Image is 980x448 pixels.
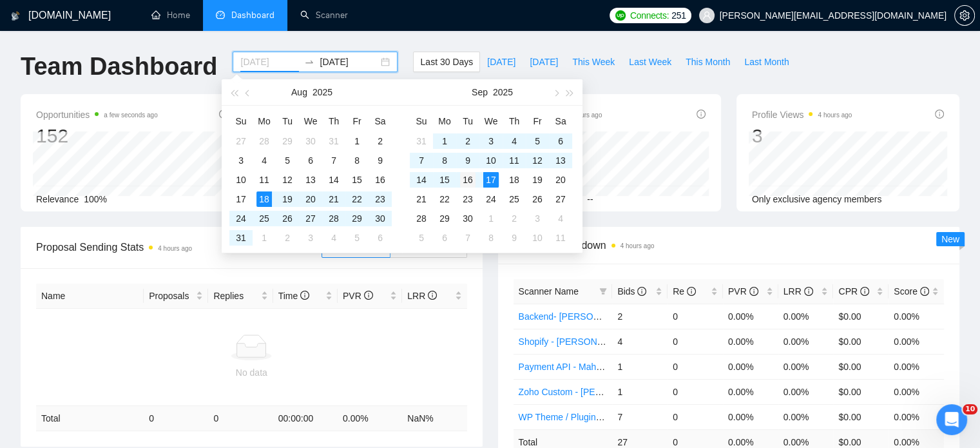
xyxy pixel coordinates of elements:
[506,133,522,149] div: 4
[597,282,610,301] span: filter
[673,286,696,297] span: Re
[572,55,615,69] span: This Week
[506,172,522,188] div: 18
[553,230,568,246] div: 11
[553,153,568,168] div: 13
[479,131,503,151] td: 2025-09-03
[493,79,513,105] button: 2025
[36,107,158,122] span: Opportunities
[345,209,369,228] td: 2025-08-29
[479,170,503,190] td: 2025-09-17
[954,10,975,21] a: setting
[668,329,723,354] td: 0
[280,172,295,188] div: 12
[744,55,789,69] span: Last Month
[778,304,834,329] td: 0.00%
[668,404,723,429] td: 0
[349,133,365,149] div: 1
[456,228,479,248] td: 2025-10-07
[587,194,593,204] span: --
[526,131,549,151] td: 2025-09-05
[229,190,253,209] td: 2025-08-17
[833,329,889,354] td: $0.00
[506,153,522,168] div: 11
[253,111,276,131] th: Mo
[437,133,452,149] div: 1
[437,230,452,246] div: 6
[503,209,526,228] td: 2025-10-02
[479,190,503,209] td: 2025-09-24
[671,8,686,23] span: 251
[519,412,678,422] a: WP Theme / Plugin - [PERSON_NAME]
[304,57,314,67] span: to
[723,329,778,354] td: 0.00%
[312,79,332,105] button: 2025
[889,329,944,354] td: 0.00%
[530,230,545,246] div: 10
[483,230,499,246] div: 8
[479,209,503,228] td: 2025-10-01
[955,10,974,21] span: setting
[549,111,572,131] th: Sa
[229,111,253,131] th: Su
[414,172,429,188] div: 14
[668,379,723,404] td: 0
[617,286,646,297] span: Bids
[778,354,834,379] td: 0.00%
[480,52,523,72] button: [DATE]
[523,52,565,72] button: [DATE]
[456,170,479,190] td: 2025-09-16
[506,191,522,207] div: 25
[349,172,365,188] div: 15
[84,194,107,204] span: 100%
[276,190,299,209] td: 2025-08-19
[229,151,253,170] td: 2025-08-03
[723,304,778,329] td: 0.00%
[612,329,668,354] td: 4
[503,228,526,248] td: 2025-10-09
[276,151,299,170] td: 2025-08-05
[36,239,322,255] span: Proposal Sending Stats
[526,209,549,228] td: 2025-10-03
[410,131,433,151] td: 2025-08-31
[349,230,365,246] div: 5
[372,153,388,168] div: 9
[752,107,852,122] span: Profile Views
[349,211,365,226] div: 29
[299,111,322,131] th: We
[553,133,568,149] div: 6
[460,153,476,168] div: 9
[723,379,778,404] td: 0.00%
[303,172,318,188] div: 13
[630,8,669,23] span: Connects:
[414,133,429,149] div: 31
[889,304,944,329] td: 0.00%
[433,228,456,248] td: 2025-10-06
[299,190,322,209] td: 2025-08-20
[253,170,276,190] td: 2025-08-11
[372,172,388,188] div: 16
[637,287,646,296] span: info-circle
[369,209,392,228] td: 2025-08-30
[280,211,295,226] div: 26
[276,111,299,131] th: Tu
[483,191,499,207] div: 24
[456,111,479,131] th: Tu
[553,191,568,207] div: 27
[372,191,388,207] div: 23
[752,194,882,204] span: Only exclusive agency members
[299,228,322,248] td: 2025-09-03
[456,131,479,151] td: 2025-09-02
[433,190,456,209] td: 2025-09-22
[276,131,299,151] td: 2025-07-29
[276,209,299,228] td: 2025-08-26
[322,151,345,170] td: 2025-08-07
[889,404,944,429] td: 0.00%
[303,230,318,246] div: 3
[519,336,631,347] a: Shopify - [PERSON_NAME]
[526,228,549,248] td: 2025-10-10
[343,291,373,301] span: PVR
[437,211,452,226] div: 29
[253,228,276,248] td: 2025-09-01
[506,230,522,246] div: 9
